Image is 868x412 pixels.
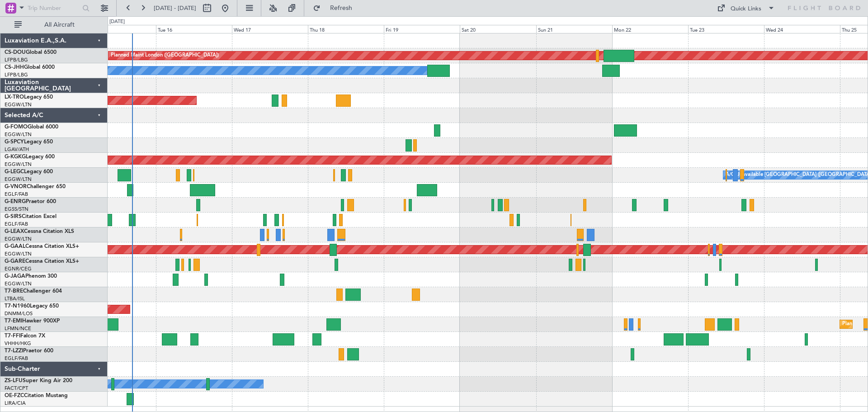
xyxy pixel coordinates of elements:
[5,57,28,63] a: LFPB/LBG
[5,244,79,249] a: G-GAALCessna Citation XLS+
[232,25,308,33] div: Wed 17
[5,378,72,384] a: ZS-LFUSuper King Air 200
[5,199,56,204] a: G-ENRGPraetor 600
[5,124,28,130] span: G-FOMO
[309,1,363,15] button: Refresh
[5,176,32,183] a: EGGW/LTN
[5,295,25,302] a: LTBA/ISL
[109,18,125,26] div: [DATE]
[5,229,74,234] a: G-LEAXCessna Citation XLS
[5,154,55,160] a: G-KGKGLegacy 600
[156,25,232,33] div: Tue 16
[5,265,32,272] a: EGNR/CEG
[5,95,24,100] span: LX-TRO
[5,139,24,145] span: G-SPCY
[5,333,20,339] span: T7-FFI
[712,1,779,15] button: Quick Links
[5,65,55,70] a: CS-JHHGlobal 6000
[5,355,28,362] a: EGLF/FAB
[5,303,59,309] a: T7-N1960Legacy 650
[5,154,26,160] span: G-KGKG
[5,169,24,175] span: G-LEGC
[460,25,536,33] div: Sat 20
[5,131,32,138] a: EGGW/LTN
[5,393,68,398] a: OE-FZCCitation Mustang
[5,184,27,189] span: G-VNOR
[5,318,60,324] a: T7-EMIHawker 900XP
[612,25,688,33] div: Mon 22
[24,22,95,28] span: All Aircraft
[5,184,66,189] a: G-VNORChallenger 650
[5,393,24,398] span: OE-FZC
[5,348,23,354] span: T7-LZZI
[28,1,80,15] input: Trip Number
[5,124,58,130] a: G-FOMOGlobal 6000
[5,340,31,347] a: VHHH/HKG
[5,50,57,55] a: CS-DOUGlobal 6500
[5,385,28,392] a: FACT/CPT
[111,49,219,62] div: Planned Maint London ([GEOGRAPHIC_DATA])
[5,229,24,234] span: G-LEAX
[5,318,22,324] span: T7-EMI
[5,259,79,264] a: G-GARECessna Citation XLS+
[5,259,25,264] span: G-GARE
[536,25,612,33] div: Sun 21
[322,5,360,11] span: Refresh
[154,4,196,12] span: [DATE] - [DATE]
[5,303,30,309] span: T7-N1960
[5,214,22,219] span: G-SIRS
[5,310,33,317] a: DNMM/LOS
[5,221,28,227] a: EGLF/FAB
[5,251,32,257] a: EGGW/LTN
[5,400,26,407] a: LIRA/CIA
[5,50,26,55] span: CS-DOU
[5,146,29,153] a: LGAV/ATH
[5,65,24,70] span: CS-JHH
[5,169,53,175] a: G-LEGCLegacy 600
[5,274,25,279] span: G-JAGA
[10,18,98,32] button: All Aircraft
[5,214,57,219] a: G-SIRSCitation Excel
[5,244,25,249] span: G-GAAL
[5,280,32,287] a: EGGW/LTN
[5,95,53,100] a: LX-TROLegacy 650
[5,236,32,242] a: EGGW/LTN
[5,274,57,279] a: G-JAGAPhenom 300
[5,206,28,213] a: EGSS/STN
[5,325,31,332] a: LFMN/NCE
[5,289,23,294] span: T7-BRE
[80,25,156,33] div: Mon 15
[308,25,384,33] div: Thu 18
[764,25,840,33] div: Wed 24
[5,348,53,354] a: T7-LZZIPraetor 600
[5,71,28,78] a: LFPB/LBG
[5,199,26,204] span: G-ENRG
[731,5,761,14] div: Quick Links
[384,25,460,33] div: Fri 19
[5,101,32,108] a: EGGW/LTN
[5,378,23,384] span: ZS-LFU
[5,289,62,294] a: T7-BREChallenger 604
[5,191,28,198] a: EGLF/FAB
[5,333,45,339] a: T7-FFIFalcon 7X
[5,139,53,145] a: G-SPCYLegacy 650
[688,25,764,33] div: Tue 23
[5,161,32,168] a: EGGW/LTN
